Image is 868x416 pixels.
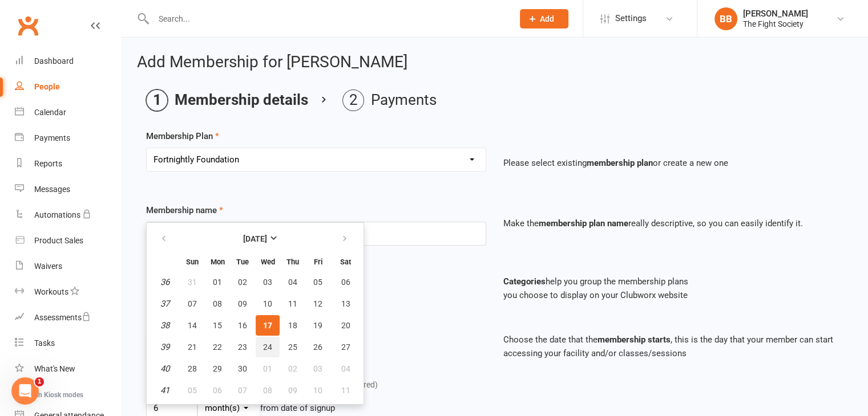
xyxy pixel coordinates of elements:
strong: membership plan name [539,218,628,229]
a: Assessments [15,305,120,331]
div: Messages [34,185,70,194]
div: from date of signup [260,401,335,415]
div: Dashboard [34,56,74,66]
li: Payments [342,89,437,111]
button: 28 [180,358,204,379]
span: 09 [238,299,247,308]
small: Thursday [286,258,299,266]
a: People [15,74,120,100]
div: Automations [34,210,80,219]
button: 08 [256,380,280,401]
button: 14 [180,315,204,336]
span: 08 [213,299,222,308]
strong: membership starts [597,335,671,345]
span: 06 [341,278,350,287]
span: 11 [288,299,297,308]
button: 04 [331,358,360,379]
button: 10 [256,293,280,314]
a: Automations [15,202,120,228]
em: 37 [160,299,169,309]
span: 24 [263,342,272,352]
span: 14 [188,321,197,330]
button: 07 [231,380,255,401]
label: Membership Plan [146,129,219,143]
button: 05 [306,272,330,292]
em: 36 [160,277,169,287]
button: 07 [180,293,204,314]
button: 13 [331,293,360,314]
em: 38 [160,320,169,331]
button: 01 [256,358,280,379]
span: 05 [188,386,197,395]
span: Add [540,14,554,23]
div: Calendar [34,108,66,117]
small: Tuesday [236,258,249,266]
span: 23 [238,342,247,352]
button: 25 [281,337,305,357]
button: 21 [180,337,204,357]
li: Membership details [146,89,308,111]
button: 11 [331,380,360,401]
button: 16 [231,315,255,336]
span: 06 [213,386,222,395]
button: 26 [306,337,330,357]
span: 1 [35,377,44,386]
button: 27 [331,337,360,357]
span: 29 [213,364,222,373]
button: 10 [306,380,330,401]
div: The Fight Society [743,19,808,29]
span: Settings [615,6,647,31]
button: 18 [281,315,305,336]
span: 31 [188,278,197,287]
button: 03 [306,358,330,379]
button: 08 [205,293,229,314]
span: 16 [238,321,247,330]
small: Sunday [186,258,199,266]
span: 04 [341,364,350,373]
button: 19 [306,315,330,336]
p: help you group the membership plans you choose to display on your Clubworx website [503,275,843,302]
div: [PERSON_NAME] [743,9,808,19]
a: Dashboard [15,48,120,74]
em: 40 [160,364,169,374]
button: 11 [281,293,305,314]
div: Product Sales [34,236,83,245]
span: 01 [263,364,272,373]
a: Messages [15,177,120,202]
div: What's New [34,364,75,373]
button: 17 [256,315,280,336]
span: 03 [263,278,272,287]
div: Payments [34,133,70,142]
button: 22 [205,337,229,357]
small: Saturday [340,258,351,266]
span: 07 [188,299,197,308]
p: Choose the date that the , this is the day that your member can start accessing your facility and... [503,333,843,360]
button: 24 [256,337,280,357]
span: 01 [213,278,222,287]
span: 02 [288,364,297,373]
input: Enter membership name [146,222,486,246]
span: 17 [263,321,272,330]
div: Waivers [34,262,62,271]
span: 02 [238,278,247,287]
button: 12 [306,293,330,314]
span: 09 [288,386,297,395]
button: 03 [256,272,280,292]
button: 30 [231,358,255,379]
span: 05 [313,278,322,287]
a: What's New [15,356,120,382]
button: 15 [205,315,229,336]
p: Please select existing or create a new one [503,156,843,170]
a: Reports [15,151,120,177]
button: 05 [180,380,204,401]
a: Waivers [15,254,120,279]
small: Wednesday [261,258,275,266]
a: Clubworx [14,11,42,40]
a: Workouts [15,279,120,305]
a: Calendar [15,100,120,125]
button: 29 [205,358,229,379]
em: 41 [160,385,169,395]
span: 10 [313,386,322,395]
button: 02 [281,358,305,379]
button: 04 [281,272,305,292]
